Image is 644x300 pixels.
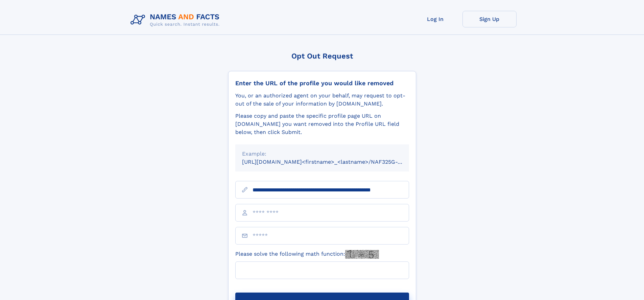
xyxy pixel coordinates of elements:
[235,79,409,87] div: Enter the URL of the profile you would like removed
[242,159,422,165] small: [URL][DOMAIN_NAME]<firstname>_<lastname>/NAF325G-xxxxxxxx
[235,112,409,136] div: Please copy and paste the specific profile page URL on [DOMAIN_NAME] you want removed into the Pr...
[228,52,416,60] div: Opt Out Request
[408,11,462,27] a: Log In
[235,92,409,108] div: You, or an authorized agent on your behalf, may request to opt-out of the sale of your informatio...
[235,250,379,259] label: Please solve the following math function:
[242,150,402,158] div: Example:
[128,11,225,29] img: Logo Names and Facts
[462,11,517,27] a: Sign Up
